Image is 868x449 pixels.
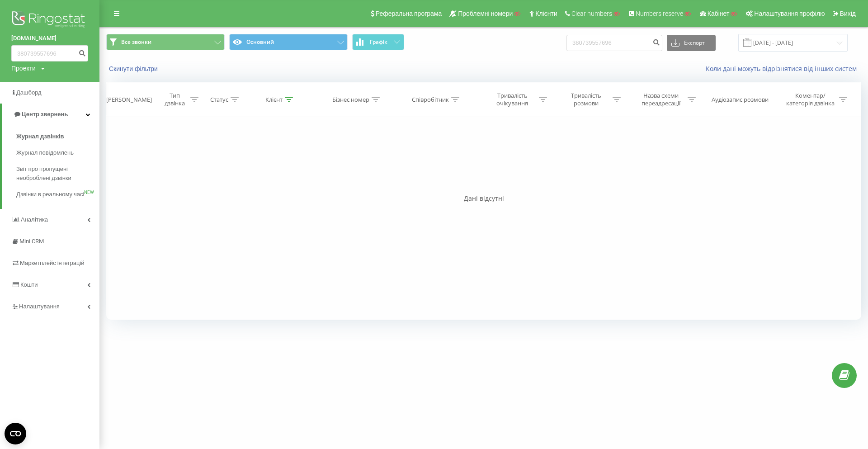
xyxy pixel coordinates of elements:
[162,92,188,107] div: Тип дзвінка
[229,34,348,50] button: Основний
[22,111,68,118] span: Центр звернень
[20,260,85,266] span: Маркетплейс інтеграцій
[16,132,64,141] span: Журнал дзвінків
[784,92,837,107] div: Коментар/категорія дзвінка
[562,92,610,107] div: Тривалість розмови
[16,186,99,203] a: Дзвінки в реальному часіNEW
[712,96,769,104] div: Аудіозапис розмови
[571,10,612,17] span: Clear numbers
[106,34,225,50] button: Все звонки
[412,96,449,104] div: Співробітник
[106,65,162,73] button: Скинути фільтри
[566,35,662,51] input: Пошук за номером
[488,92,537,107] div: Тривалість очікування
[5,423,26,444] button: Open CMP widget
[16,128,99,145] a: Журнал дзвінків
[458,10,513,17] span: Проблемні номери
[210,96,228,104] div: Статус
[370,39,387,45] span: Графік
[11,64,36,73] div: Проекти
[636,10,683,17] span: Numbers reserve
[376,10,442,17] span: Реферальна програма
[16,190,84,199] span: Дзвінки в реальному часі
[11,45,88,61] input: Пошук за номером
[21,216,48,223] span: Аналiтика
[706,64,861,73] a: Коли дані можуть відрізнятися вiд інших систем
[754,10,825,17] span: Налаштування профілю
[265,96,283,104] div: Клієнт
[16,145,99,161] a: Журнал повідомлень
[11,34,88,43] a: [DOMAIN_NAME]
[332,96,369,104] div: Бізнес номер
[708,10,730,17] span: Кабінет
[535,10,557,17] span: Клієнти
[637,92,685,107] div: Назва схеми переадресації
[16,89,42,96] span: Дашборд
[19,303,60,310] span: Налаштування
[20,281,38,288] span: Кошти
[667,35,716,51] button: Експорт
[2,104,99,125] a: Центр звернень
[352,34,404,50] button: Графік
[106,194,861,203] div: Дані відсутні
[19,238,44,245] span: Mini CRM
[840,10,856,17] span: Вихід
[16,161,99,186] a: Звіт про пропущені необроблені дзвінки
[16,148,74,157] span: Журнал повідомлень
[16,165,95,183] span: Звіт про пропущені необроблені дзвінки
[11,9,88,32] img: Ringostat logo
[106,96,152,104] div: [PERSON_NAME]
[121,38,151,46] span: Все звонки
